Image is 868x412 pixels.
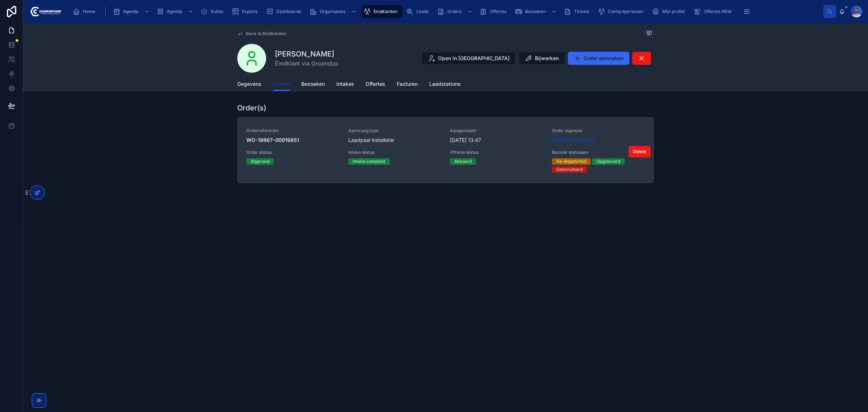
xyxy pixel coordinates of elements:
a: Orders [435,5,476,18]
span: Order eigenaar [552,128,645,134]
button: Bijwerken [519,52,565,65]
a: Offertes NEW [692,5,737,18]
div: Akkoord [454,158,472,165]
span: Eindklanten [374,9,397,14]
span: Bezoeken [301,80,325,88]
a: Facturen [397,77,418,92]
span: Intakes [336,80,354,88]
a: Home [71,5,100,18]
button: Order aanmaken [568,52,629,65]
div: Afgerond [251,158,269,165]
a: Organisaties [307,5,360,18]
span: Suites [210,9,223,14]
span: Agenda [167,9,182,14]
a: Leads [404,5,434,18]
a: Dashboards [264,5,306,18]
span: Intake status [348,150,442,155]
a: Bezoeken [513,5,560,18]
span: Orders [447,9,461,14]
h1: [PERSON_NAME] [275,49,338,59]
span: Back to Eindklanten [246,31,286,37]
div: scrollable content [67,4,823,20]
span: Leads [416,9,429,14]
a: Gegevens [237,77,261,92]
div: Re-dispatched [556,158,586,165]
a: Offertes [477,5,511,18]
span: Eindklant via Groendus [275,59,338,68]
span: Offertes [490,9,506,14]
a: Bezoeken [301,77,325,92]
span: Exports [242,9,258,14]
a: Orders [273,77,290,91]
a: Tickets [562,5,594,18]
span: Tickets [574,9,589,14]
a: OrderreferentieWO-19867-00019851Aanvraag typeLaadpaal installatieAangemaakt[DATE] 13:47Order eige... [238,118,654,183]
a: Agenda [154,5,197,18]
span: Laadpaal installatie [348,136,394,144]
a: Offertes [366,77,385,92]
span: Open in [GEOGRAPHIC_DATA] [438,55,510,62]
span: Orders [273,80,290,88]
span: Facturen [397,80,418,88]
span: Delete [633,149,646,155]
h1: Order(s) [237,103,266,113]
span: Bezoeken [525,9,546,14]
a: Exports [230,5,263,18]
a: Eindklanten [361,5,403,18]
span: Order status [246,150,340,155]
a: Agenda [111,5,153,18]
span: Mijn profiel [662,9,685,14]
div: Geannuleerd [556,166,583,173]
a: Intakes [336,77,354,92]
img: App logo [29,6,61,17]
span: Laadstations [429,80,461,88]
span: Contactpersonen [608,9,643,14]
a: Laadstations [429,77,461,92]
button: Delete [629,146,651,157]
span: Home [83,9,95,14]
a: Back to Eindklanten [237,31,286,37]
a: Contactpersonen [596,5,648,18]
button: Open in [GEOGRAPHIC_DATA] [422,52,516,65]
span: [DATE] 13:47 [450,136,543,144]
a: [PERSON_NAME] [552,136,593,144]
div: Opgeleverd [596,158,620,165]
a: Suites [198,5,228,18]
span: Aanvraag type [348,128,442,134]
span: Order aanmaken [584,55,624,62]
span: Offertes NEW [704,9,732,14]
a: Mijn profiel [650,5,690,18]
span: Bijwerken [535,55,559,62]
span: Dashboards [276,9,301,14]
span: Offertes [366,80,385,88]
span: Orderreferentie [246,128,340,134]
div: Intake compleet [353,158,386,165]
span: Organisaties [320,9,345,14]
span: Offerte status [450,150,543,155]
span: Aangemaakt [450,128,543,134]
span: Bezoek statussen [552,150,645,155]
strong: WO-19867-00019851 [246,137,299,143]
span: Gegevens [237,80,261,88]
span: Agenda [123,9,139,14]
